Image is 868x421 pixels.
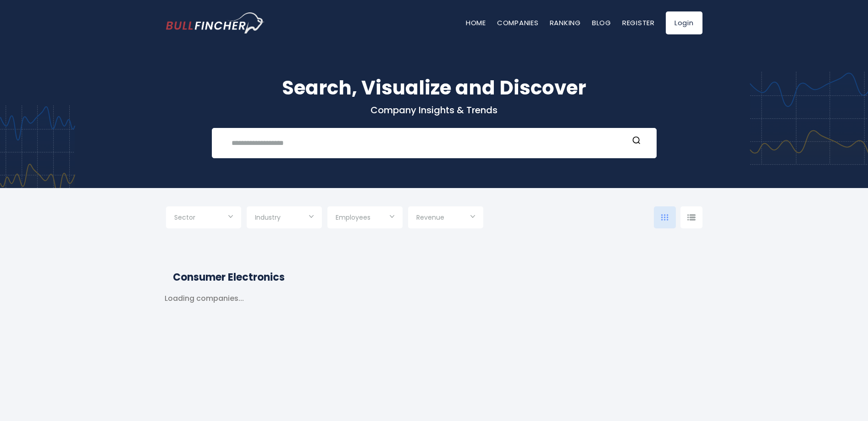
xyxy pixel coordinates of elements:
[592,18,611,28] a: Blog
[336,213,370,222] span: Employees
[166,12,265,33] a: Go to homepage
[165,294,244,407] div: Loading companies...
[666,11,702,34] a: Login
[336,210,394,227] input: Selection
[166,104,702,116] p: Company Insights & Trends
[416,210,475,227] input: Selection
[550,18,581,28] a: Ranking
[174,213,195,222] span: Sector
[687,214,696,221] img: icon-comp-list-view.svg
[173,270,696,285] h2: Consumer Electronics
[661,214,669,221] img: icon-comp-grid.svg
[166,73,702,102] h1: Search, Visualize and Discover
[174,210,233,227] input: Selection
[497,18,539,28] a: Companies
[622,18,655,28] a: Register
[466,18,486,28] a: Home
[630,136,642,148] button: Search
[255,210,314,227] input: Selection
[255,213,281,222] span: Industry
[416,213,444,222] span: Revenue
[166,12,265,33] img: bullfincher logo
